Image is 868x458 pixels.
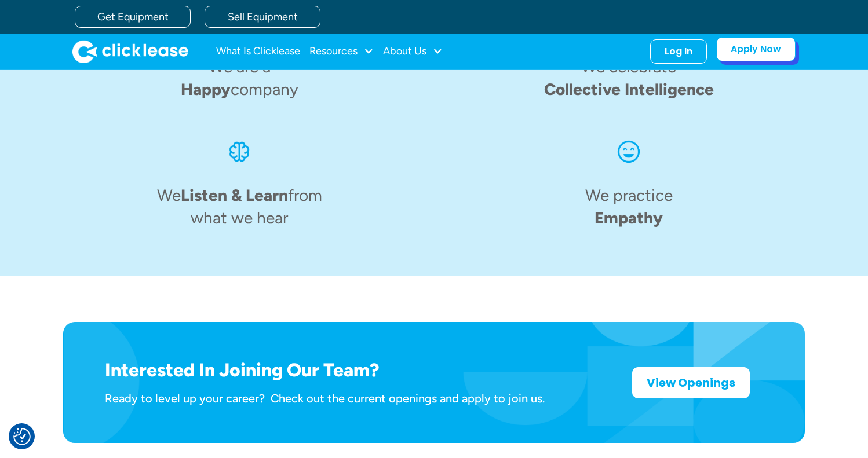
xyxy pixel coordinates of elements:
img: Smiling face icon [615,138,643,166]
h4: We celebrate [544,56,714,101]
h4: We are a company [181,56,298,101]
img: An icon of a brain [225,138,253,166]
a: What Is Clicklease [216,40,300,63]
h4: We from what we hear [153,184,326,229]
div: Log In [665,46,692,57]
a: Get Equipment [75,6,191,28]
button: Consent Preferences [13,428,31,445]
h4: We practice [585,184,673,229]
a: home [72,40,188,63]
h1: Interested In Joining Our Team? [105,359,545,381]
span: Happy [181,79,231,99]
div: About Us [383,40,443,63]
img: Revisit consent button [13,428,31,445]
a: View Openings [632,367,750,398]
span: Listen & Learn [181,185,288,205]
div: Ready to level up your career? Check out the current openings and apply to join us. [105,391,545,406]
span: Empathy [595,208,663,228]
img: Clicklease logo [72,40,188,63]
span: Collective Intelligence [544,79,714,99]
a: Apply Now [716,37,796,61]
strong: View Openings [647,375,735,391]
div: Resources [309,40,374,63]
a: Sell Equipment [205,6,320,28]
